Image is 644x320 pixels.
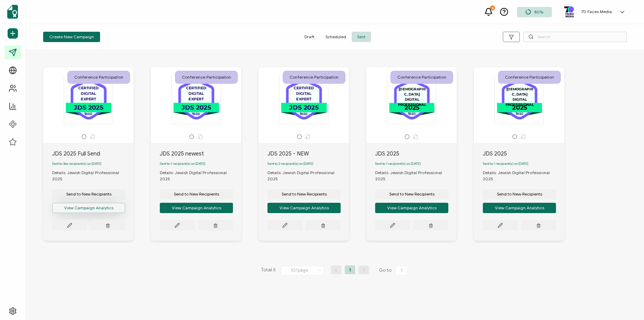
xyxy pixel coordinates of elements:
input: Search [523,32,627,42]
img: sertifier-logomark-colored.svg [7,5,18,19]
h5: 70 Faces Media [581,9,612,14]
div: JDS 2025 [483,150,564,158]
img: 4ab23923-7aae-48f3-845f-aaa250e62ba3.png [564,6,574,18]
span: Sent to 1 recipient(s) on [DATE] [375,162,421,166]
div: JDS 2025 Full Send [52,150,134,158]
div: Details: Jewish Digital Professional 2025 [483,170,564,182]
span: Sent to 2 recipient(s) on [DATE] [267,162,313,166]
div: Conference Participation [283,71,345,84]
div: Details: Jewish Digital Professional 2025 [267,170,349,182]
span: Send to New Recipients [282,192,327,196]
div: Conference Participation [175,71,238,84]
button: Create New Campaign [43,32,100,42]
div: 4 [490,6,495,10]
span: Sent to 1 recipient(s) on [DATE] [160,162,205,166]
div: JDS 2025 newest [160,150,241,158]
li: 1 [345,266,355,274]
span: Go to [379,266,409,275]
button: Send to New Recipients [483,189,556,199]
span: Send to New Recipients [174,192,219,196]
button: View Campaign Analytics [160,203,233,213]
div: JDS 2025 [375,150,457,158]
span: Draft [299,32,320,42]
div: Conference Participation [67,71,130,84]
span: 80% [534,9,543,14]
iframe: Chat Widget [609,287,644,320]
button: View Campaign Analytics [267,203,341,213]
span: Sent to 1 recipient(s) on [DATE] [483,162,528,166]
span: Send to New Recipients [497,192,542,196]
button: Send to New Recipients [52,189,125,199]
span: Scheduled [320,32,352,42]
span: Send to New Recipients [66,192,111,196]
button: View Campaign Analytics [52,203,125,213]
button: Send to New Recipients [375,189,448,199]
span: Total 5 [261,266,276,275]
div: Details: Jewish Digital Professional 2025 [375,170,457,182]
button: Send to New Recipients [160,189,233,199]
button: View Campaign Analytics [375,203,448,213]
div: JDS 2025 - NEW [267,150,349,158]
button: Send to New Recipients [267,189,341,199]
input: Select [281,266,324,275]
span: Send to New Recipients [389,192,435,196]
div: Conference Participation [498,71,561,84]
span: Sent [352,32,371,42]
div: Conference Participation [390,71,453,84]
div: Details: Jewish Digital Professional 2025 [160,170,241,182]
div: Details: Jewish Digital Professional 2025 [52,170,134,182]
button: View Campaign Analytics [483,203,556,213]
span: Sent to 366 recipient(s) on [DATE] [52,162,101,166]
span: Create New Campaign [49,35,94,39]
